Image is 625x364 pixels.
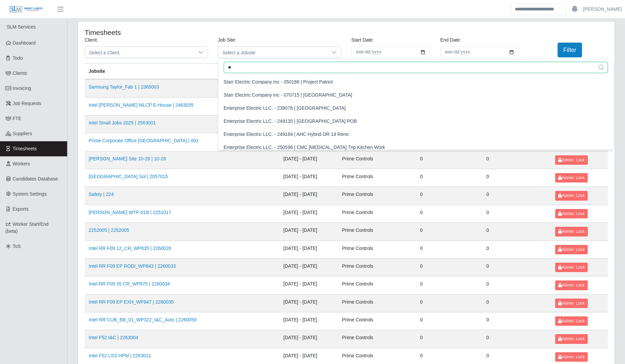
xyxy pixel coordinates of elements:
[224,144,385,151] div: Enterprise Electric LLC. - 250596 | CMC [MEDICAL_DATA] Trip Kitchen Work
[9,6,43,13] img: SLM Logo
[555,334,587,344] button: Admin: Lock
[416,294,482,312] td: 0
[279,330,338,348] td: [DATE] - [DATE]
[13,116,21,121] span: FTE
[224,92,352,99] div: Starr Electric Company Inc - 070715 | [GEOGRAPHIC_DATA]
[555,173,587,183] button: Admin: Lock
[89,281,170,287] a: Intel RR F09 35 CR_WP875 | 2260034
[13,244,21,249] span: ToS
[89,299,174,305] a: Intel RR F09 EP EXH_WP847 | 2260035
[89,210,171,215] a: [PERSON_NAME] WTP-01B | 2251017
[558,175,584,180] span: Admin: Lock
[555,352,587,362] button: Admin: Lock
[89,120,156,125] a: Intel Small Jobs 2025 | 2563001
[220,89,612,101] li: DRH Auditorium Reno
[220,128,612,141] li: AHC Hybrid OR 14 Reno
[89,102,193,108] a: Intel [PERSON_NAME] MLCP E-House | 2463035
[482,241,551,258] td: 0
[482,187,551,205] td: 0
[13,40,36,46] span: Dashboard
[279,312,338,330] td: [DATE] - [DATE]
[558,319,584,323] span: Admin: Lock
[279,187,338,205] td: [DATE] - [DATE]
[85,64,279,80] th: Jobsite
[224,118,357,125] div: Enterprise Electric LLC. - 249135 | [GEOGRAPHIC_DATA] POB
[89,84,159,90] a: Samsung Taylor_Fab 1 | 2365003
[583,6,622,13] a: [PERSON_NAME]
[338,312,416,330] td: Prime Controls
[89,317,196,322] a: Intel RR CUB_BB_01_WP322_I&C_Auto | 2260059
[416,169,482,187] td: 0
[416,258,482,276] td: 0
[220,115,612,127] li: Midland Memorial POB
[416,223,482,241] td: 0
[279,169,338,187] td: [DATE] - [DATE]
[5,221,49,234] span: Worker Start/End (beta)
[89,174,168,179] a: [GEOGRAPHIC_DATA] Sol | 2057015
[85,47,194,58] span: Select a Client
[224,131,349,138] div: Enterprise Electric LLC. - 249184 | AHC Hybrid OR 14 Reno
[558,265,584,270] span: Admin: Lock
[89,156,166,161] a: [PERSON_NAME] Site 10-28 | 10-28
[89,335,138,340] a: Intel F52 I&C | 2263004
[7,24,36,30] span: SLM Services
[220,102,612,114] li: Midland Memorial INFILL
[558,158,584,162] span: Admin: Lock
[555,227,587,236] button: Admin: Lock
[218,47,327,58] span: Select a Jobsite
[13,55,23,61] span: Todo
[482,294,551,312] td: 0
[555,245,587,254] button: Admin: Lock
[338,241,416,258] td: Prime Controls
[482,151,551,169] td: 0
[85,28,297,37] h4: Timesheets
[416,187,482,205] td: 0
[416,312,482,330] td: 0
[279,151,338,169] td: [DATE] - [DATE]
[440,37,461,44] label: End Date:
[558,193,584,198] span: Admin: Lock
[482,169,551,187] td: 0
[279,258,338,276] td: [DATE] - [DATE]
[224,105,346,112] div: Enterprise Electric LLC. - 239076 | [GEOGRAPHIC_DATA]
[416,205,482,222] td: 0
[555,209,587,218] button: Admin: Lock
[338,330,416,348] td: Prime Controls
[279,241,338,258] td: [DATE] - [DATE]
[557,43,582,57] button: Filter
[13,131,32,136] span: Suppliers
[224,79,333,86] div: Starr Electric Company Inc - 050186 | Project Patriot
[338,276,416,294] td: Prime Controls
[510,3,566,15] input: Search
[558,283,584,288] span: Admin: Lock
[338,205,416,222] td: Prime Controls
[482,223,551,241] td: 0
[416,241,482,258] td: 0
[220,141,612,154] li: CMC Shunt Trip Kitchen Work
[555,280,587,290] button: Admin: Lock
[13,176,58,181] span: Candidates Database
[482,330,551,348] td: 0
[13,146,37,151] span: Timesheets
[279,276,338,294] td: [DATE] - [DATE]
[558,301,584,306] span: Admin: Lock
[555,155,587,165] button: Admin: Lock
[338,151,416,169] td: Prime Controls
[89,263,176,269] a: Intel RR F09 EP RODI_WP843 | 2260033
[338,187,416,205] td: Prime Controls
[482,276,551,294] td: 0
[555,191,587,200] button: Admin: Lock
[89,227,129,233] a: 2252005 | 2252005
[13,70,27,76] span: Clients
[558,247,584,252] span: Admin: Lock
[555,316,587,326] button: Admin: Lock
[279,223,338,241] td: [DATE] - [DATE]
[558,229,584,234] span: Admin: Lock
[555,263,587,272] button: Admin: Lock
[85,37,98,44] label: Client:
[338,169,416,187] td: Prime Controls
[279,205,338,222] td: [DATE] - [DATE]
[338,294,416,312] td: Prime Controls
[13,206,29,212] span: Exports
[416,151,482,169] td: 0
